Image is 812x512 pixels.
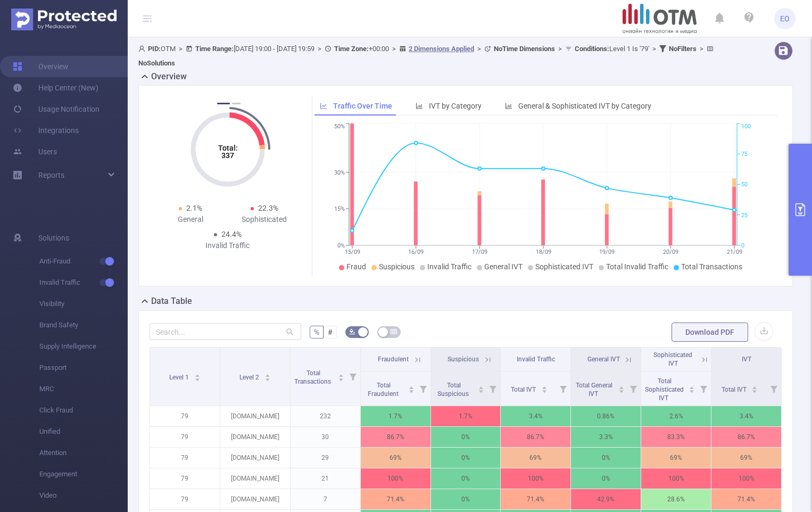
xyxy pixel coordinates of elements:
[194,377,200,380] i: icon: caret-down
[517,356,555,363] span: Invalid Traffic
[345,249,360,255] tspan: 15/09
[672,323,748,342] button: Download PDF
[378,356,409,363] span: Fraudulent
[408,389,414,392] i: icon: caret-down
[232,103,241,104] button: 2
[291,448,360,468] p: 29
[138,59,175,67] b: No Solutions
[39,442,128,464] span: Attention
[766,371,781,406] i: Filter menu
[190,240,264,251] div: Invalid Traffic
[571,489,641,509] p: 42.9%
[576,382,612,398] span: Total General IVT
[194,373,201,379] div: Sort
[39,378,128,400] span: MRC
[663,249,678,255] tspan: 20/09
[571,468,641,489] p: 0%
[711,489,781,509] p: 71.4%
[291,406,360,426] p: 232
[150,448,220,468] p: 79
[416,102,423,110] i: icon: bar-chart
[13,98,100,120] a: Usage Notification
[194,373,200,376] i: icon: caret-up
[150,406,220,426] p: 79
[138,45,148,52] i: icon: user
[431,489,501,509] p: 0%
[218,144,237,152] tspan: Total:
[536,249,551,255] tspan: 18/09
[333,102,392,110] span: Traffic Over Time
[338,377,344,380] i: icon: caret-down
[485,371,500,406] i: Filter menu
[345,348,360,406] i: Filter menu
[474,45,484,53] span: >
[619,385,625,388] i: icon: caret-up
[741,151,748,158] tspan: 75
[741,123,751,130] tspan: 100
[722,386,748,393] span: Total IVT
[541,389,547,392] i: icon: caret-down
[361,468,430,489] p: 100%
[505,102,512,110] i: icon: bar-chart
[641,489,711,509] p: 28.6%
[416,371,430,406] i: Filter menu
[221,151,234,160] tspan: 337
[220,406,290,426] p: [DOMAIN_NAME]
[150,427,220,447] p: 79
[13,141,57,162] a: Users
[38,227,69,249] span: Solutions
[752,385,758,388] i: icon: caret-up
[150,489,220,509] p: 79
[437,382,470,398] span: Total Suspicious
[478,389,484,392] i: icon: caret-down
[689,385,695,388] i: icon: caret-up
[409,45,474,53] u: 2 Dimensions Applied
[478,385,484,388] i: icon: caret-up
[501,427,570,447] p: 86.7%
[314,45,325,53] span: >
[39,485,128,506] span: Video
[681,262,742,271] span: Total Transactions
[518,102,651,110] span: General & Sophisticated IVT by Category
[361,406,430,426] p: 1.7%
[431,406,501,426] p: 1.7%
[587,356,620,363] span: General IVT
[575,45,609,53] b: Conditions :
[39,336,128,357] span: Supply Intelligence
[484,262,523,271] span: General IVT
[138,45,716,67] span: OTM [DATE] 19:00 - [DATE] 19:59 +00:00
[389,45,399,53] span: >
[408,249,424,255] tspan: 16/09
[361,489,430,509] p: 71.4%
[727,249,742,255] tspan: 21/09
[346,262,366,271] span: Fraud
[669,45,697,53] b: No Filters
[626,371,641,406] i: Filter menu
[368,382,400,398] span: Total Fraudulent
[429,102,482,110] span: IVT by Category
[264,373,270,376] i: icon: caret-up
[220,468,290,489] p: [DOMAIN_NAME]
[501,468,570,489] p: 100%
[741,242,744,249] tspan: 0
[379,262,415,271] span: Suspicious
[427,262,471,271] span: Invalid Traffic
[653,351,692,367] span: Sophisticated IVT
[195,45,234,53] b: Time Range:
[431,448,501,468] p: 0%
[575,45,649,53] span: Level 1 Is '79'
[150,468,220,489] p: 79
[337,242,345,249] tspan: 0%
[741,181,748,188] tspan: 50
[741,212,748,219] tspan: 25
[39,400,128,421] span: Click Fraud
[501,448,570,468] p: 69%
[431,468,501,489] p: 0%
[408,385,414,388] i: icon: caret-up
[221,230,242,238] span: 24.4%
[448,356,479,363] span: Suspicious
[220,427,290,447] p: [DOMAIN_NAME]
[641,468,711,489] p: 100%
[697,45,707,53] span: >
[13,120,79,141] a: Integrations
